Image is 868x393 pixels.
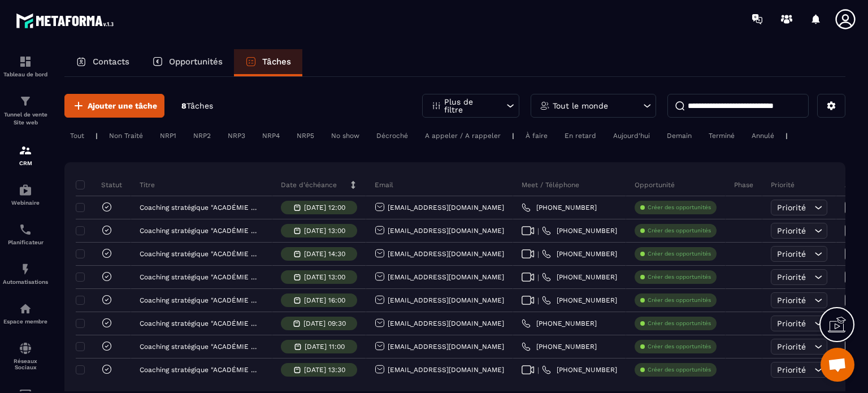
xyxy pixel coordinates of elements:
img: scheduler [19,223,32,236]
button: Ajouter une tâche [64,94,164,118]
div: Annulé [746,129,780,142]
img: formation [19,94,32,108]
p: Créer des opportunités [648,366,711,374]
a: Opportunités [141,49,234,76]
a: automationsautomationsWebinaire [3,175,48,214]
a: [PHONE_NUMBER] [542,365,617,374]
p: [DATE] 14:30 [304,250,345,258]
img: formation [19,55,32,68]
a: automationsautomationsAutomatisations [3,254,48,293]
p: | [512,132,514,140]
p: Date d’échéance [281,180,337,189]
span: Priorité [777,342,806,351]
p: Coaching stratégique "ACADÉMIE RÉSURGENCE" [140,343,261,351]
div: Non Traité [103,129,149,142]
p: Planificateur [3,239,48,245]
a: [PHONE_NUMBER] [522,342,597,351]
div: A appeler / A rappeler [419,129,506,142]
div: NRP5 [291,129,320,142]
span: | [537,273,539,282]
a: formationformationTunnel de vente Site web [3,86,48,135]
p: Coaching stratégique "ACADÉMIE RÉSURGENCE" [140,227,261,235]
a: formationformationCRM [3,135,48,175]
p: [DATE] 12:00 [304,204,345,211]
div: En retard [559,129,602,142]
p: Coaching stratégique "ACADÉMIE RÉSURGENCE" [140,250,261,258]
img: social-network [19,342,32,355]
p: Coaching stratégique "ACADÉMIE RÉSURGENCE" [140,296,261,304]
img: automations [19,183,32,197]
p: Statut [79,180,122,189]
p: Créer des opportunités [648,273,711,281]
p: Créer des opportunités [648,343,711,351]
a: [PHONE_NUMBER] [522,319,597,328]
a: Tâches [234,49,302,76]
div: Aujourd'hui [607,129,656,142]
span: Priorité [777,273,806,282]
a: automationsautomationsEspace membre [3,293,48,333]
span: Priorité [777,203,806,212]
div: NRP4 [257,129,285,142]
div: NRP1 [154,129,182,142]
p: Opportunités [169,57,223,67]
span: Priorité [777,319,806,328]
p: Créer des opportunités [648,296,711,304]
p: Phase [734,180,753,189]
p: Créer des opportunités [648,204,711,211]
div: No show [325,129,365,142]
a: [PHONE_NUMBER] [542,249,617,258]
p: [DATE] 13:30 [304,366,345,374]
a: Contacts [64,49,141,76]
p: Email [375,180,393,189]
a: schedulerschedulerPlanificateur [3,214,48,254]
p: Tableau de bord [3,71,48,77]
p: CRM [3,160,48,166]
div: NRP2 [188,129,216,142]
p: | [785,132,788,140]
p: Créer des opportunités [648,250,711,258]
span: Priorité [777,365,806,374]
p: Webinaire [3,200,48,206]
p: Tout le monde [553,102,608,110]
span: Priorité [777,249,806,258]
p: Coaching stratégique "ACADÉMIE RÉSURGENCE" [140,273,261,281]
span: Tâches [186,101,213,110]
div: Demain [661,129,697,142]
p: [DATE] 13:00 [304,273,345,281]
span: Ajouter une tâche [88,100,157,111]
img: automations [19,262,32,276]
span: | [537,250,539,258]
div: Tout [64,129,90,142]
div: Décroché [371,129,414,142]
a: formationformationTableau de bord [3,46,48,86]
p: Coaching stratégique "ACADÉMIE RÉSURGENCE" [140,204,261,211]
a: social-networksocial-networkRéseaux Sociaux [3,333,48,379]
p: Meet / Téléphone [522,180,579,189]
img: automations [19,302,32,316]
div: À faire [520,129,553,142]
img: formation [19,144,32,157]
span: | [537,366,539,374]
p: Priorité [771,180,795,189]
p: Créer des opportunités [648,227,711,235]
p: Opportunité [635,180,675,189]
p: Espace membre [3,318,48,325]
p: Action [845,180,866,189]
p: Contacts [93,57,129,67]
p: [DATE] 09:30 [303,319,346,327]
p: [DATE] 11:00 [305,343,345,351]
p: Coaching stratégique "ACADÉMIE RÉSURGENCE" [140,366,261,374]
a: [PHONE_NUMBER] [542,296,617,305]
span: Priorité [777,226,806,235]
p: | [96,132,98,140]
p: 8 [181,101,213,111]
p: Automatisations [3,279,48,285]
p: Tâches [262,57,291,67]
p: Titre [140,180,155,189]
span: | [537,296,539,305]
p: Coaching stratégique "ACADÉMIE RÉSURGENCE" [140,319,261,327]
p: [DATE] 13:00 [304,227,345,235]
div: Terminé [703,129,740,142]
p: Réseaux Sociaux [3,358,48,370]
p: Plus de filtre [444,98,494,114]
